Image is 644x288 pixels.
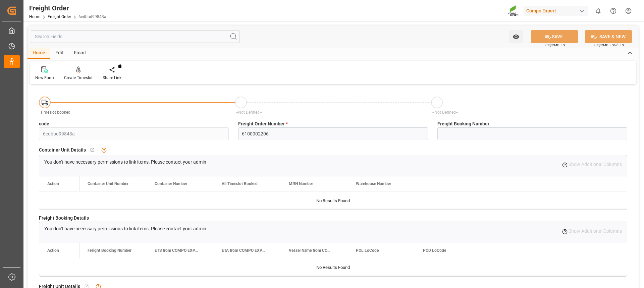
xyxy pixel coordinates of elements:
span: --Not Defined-- [236,110,262,115]
span: Freight Order Number [238,120,288,127]
button: show 0 new notifications [591,3,606,18]
span: Container Unit Number [88,181,128,186]
span: Container Number [155,181,187,186]
div: Freight Order [29,3,106,13]
span: code [39,120,49,127]
div: Action [47,248,59,253]
span: Freight Booking Number [88,248,131,253]
div: Compo Expert [524,6,588,16]
p: You don't have necessary permissions to link items. Please contact your admin [44,159,206,166]
span: Vessel Name from COMPO EXPERT [289,248,334,253]
input: Search Fields [31,30,240,43]
span: POL LoCode [356,248,379,253]
span: Freight Booking Details [39,215,89,222]
div: Email [69,48,91,59]
button: open menu [509,30,523,43]
span: POD LoCode [423,248,446,253]
div: Action [47,181,59,186]
div: Edit [50,48,69,59]
div: Create Timeslot [64,75,93,81]
span: MRN Number [289,181,313,186]
span: Warehouse Number [356,181,391,186]
span: All Timeslot Booked [222,181,258,186]
p: You don't have necessary permissions to link items. Please contact your admin [44,225,206,232]
a: Freight Order [48,14,71,19]
span: Ctrl/CMD + Shift + S [594,43,624,48]
button: Help Center [606,3,621,18]
span: Freight Booking Number [437,120,489,127]
button: SAVE & NEW [585,30,632,43]
span: Container Unit Details [39,147,86,154]
span: Ctrl/CMD + S [545,43,565,48]
button: Compo Expert [524,4,591,17]
span: Timeslot booked [40,110,70,115]
div: Home [28,48,50,59]
img: Screenshot%202023-09-29%20at%2010.02.21.png_1712312052.png [508,5,519,17]
span: ETA from COMPO EXPERT [222,248,267,253]
span: ETS from COMPO EXPERT [155,248,200,253]
div: New Form [35,75,54,81]
button: SAVE [531,30,578,43]
span: --Not Defined-- [432,110,458,115]
a: Home [29,14,40,19]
